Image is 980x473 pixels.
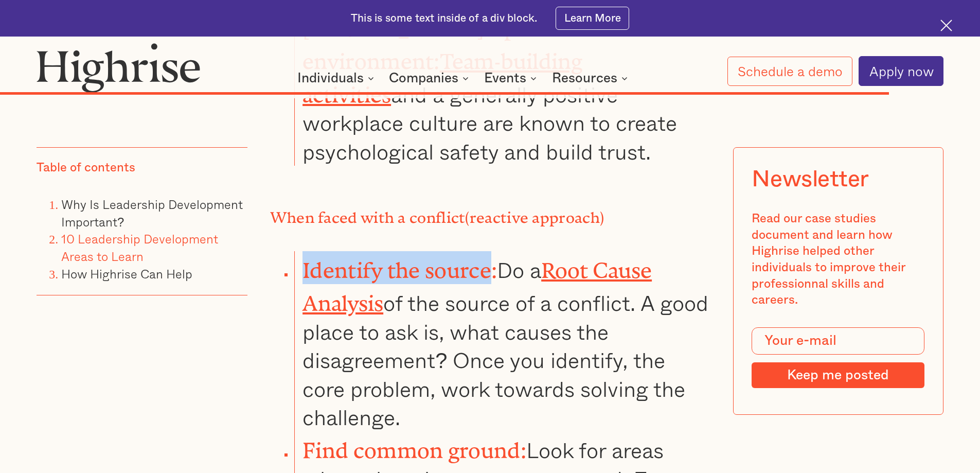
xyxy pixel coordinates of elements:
div: Events [484,72,540,84]
strong: Identify the source: [302,258,497,272]
a: Learn More [556,7,629,30]
input: Keep me posted [752,362,924,388]
div: Resources [552,72,617,84]
a: 10 Leadership Development Areas to Learn [61,229,218,266]
div: Table of contents [37,160,135,177]
a: How Highrise Can Help [61,264,192,283]
div: Read our case studies document and learn how Highrise helped other individuals to improve their p... [752,211,924,309]
div: Events [484,72,526,84]
div: Companies [389,72,458,84]
li: Do a of the source of a conflict. A good place to ask is, what causes the disagreement? Once you ... [294,251,710,432]
img: Cross icon [940,20,952,31]
div: Companies [389,72,472,84]
strong: When faced with a conflict(reactive approach) [270,209,604,219]
a: Apply now [859,56,943,86]
strong: Find common ground: [302,439,526,452]
div: Resources [552,72,631,84]
div: Newsletter [752,166,869,192]
div: This is some text inside of a div block. [351,11,537,26]
img: Highrise logo [37,43,200,92]
div: Individuals [297,72,364,84]
a: Schedule a demo [727,57,853,86]
form: Modal Form [752,327,924,388]
a: Why Is Leadership Development Important? [61,195,243,231]
input: Your e-mail [752,327,924,355]
div: Individuals [297,72,377,84]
